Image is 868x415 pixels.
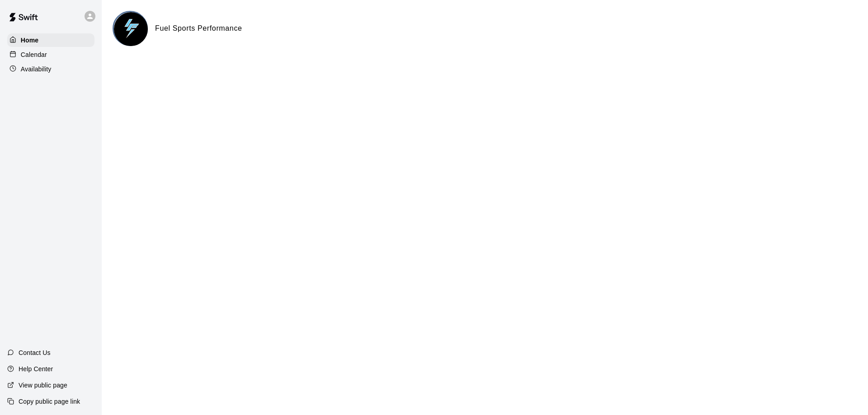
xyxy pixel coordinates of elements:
a: Calendar [7,48,94,61]
p: Copy public page link [19,397,80,406]
p: Help Center [19,364,53,373]
p: Home [21,36,39,45]
p: Contact Us [19,348,51,357]
a: Home [7,33,94,47]
p: View public page [19,381,67,390]
img: Fuel Sports Performance logo [114,12,148,46]
h6: Fuel Sports Performance [155,23,242,34]
p: Calendar [21,50,47,59]
a: Availability [7,62,94,76]
p: Availability [21,65,52,74]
